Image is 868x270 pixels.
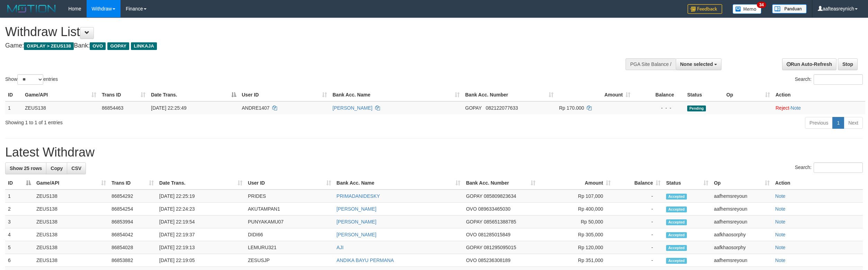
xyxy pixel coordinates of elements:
a: Note [775,193,786,199]
th: Status [684,88,724,101]
a: [PERSON_NAME] [333,105,372,111]
span: OVO [466,258,477,263]
span: Copy [51,166,63,171]
td: - [613,254,663,267]
span: GOPAY [107,42,129,50]
span: OVO [90,42,106,50]
span: OVO [466,206,477,212]
td: aafhemsreyoun [711,203,772,216]
td: aafhemsreyoun [711,189,772,203]
td: [DATE] 22:19:54 [157,216,245,228]
a: Show 25 rows [5,162,46,174]
button: None selected [676,58,722,70]
span: Rp 170.000 [559,105,584,111]
td: aafhemsreyoun [711,254,772,267]
td: 86854254 [109,203,157,216]
td: ZEUS138 [34,189,109,203]
th: Bank Acc. Name: activate to sort column ascending [334,177,463,189]
a: 1 [832,117,844,129]
span: Pending [687,106,706,111]
th: Amount: activate to sort column ascending [556,88,633,101]
span: OVO [466,232,477,237]
h1: Latest Withdraw [5,145,863,159]
img: Feedback.jpg [688,4,722,14]
td: 86854042 [109,228,157,241]
th: User ID: activate to sort column ascending [239,88,330,101]
th: Trans ID: activate to sort column ascending [109,177,157,189]
a: Stop [838,58,858,70]
td: aafkhaosorphy [711,228,772,241]
th: Bank Acc. Number: activate to sort column ascending [462,88,556,101]
h1: Withdraw List [5,25,572,39]
th: Balance [633,88,684,101]
td: 5 [5,241,34,254]
span: Accepted [666,194,687,200]
a: Note [775,232,786,237]
span: Copy 081295095015 to clipboard [484,245,516,250]
th: ID: activate to sort column descending [5,177,34,189]
td: DIDI66 [245,228,334,241]
td: 86854028 [109,241,157,254]
span: GOPAY [466,245,482,250]
th: ID [5,88,22,101]
td: 86854292 [109,189,157,203]
a: Note [791,105,801,111]
td: - [613,241,663,254]
span: Show 25 rows [10,166,42,171]
a: Reject [776,105,789,111]
td: [DATE] 22:19:13 [157,241,245,254]
td: PUNYAKAMU07 [245,216,334,228]
span: Accepted [666,232,687,238]
th: Bank Acc. Number: activate to sort column ascending [463,177,538,189]
td: ZEUS138 [34,254,109,267]
td: ZEUS138 [34,203,109,216]
th: User ID: activate to sort column ascending [245,177,334,189]
span: Accepted [666,206,687,212]
span: Accepted [666,258,687,264]
span: Copy 082122077633 to clipboard [486,105,518,111]
a: ANDIKA BAYU PERMANA [337,258,394,263]
h4: Game: Bank: [5,42,572,49]
td: aafhemsreyoun [711,216,772,228]
span: 34 [757,2,766,8]
img: panduan.png [772,4,807,14]
span: [DATE] 22:25:49 [151,105,186,111]
td: ZEUS138 [34,228,109,241]
td: Rp 400,000 [538,203,613,216]
a: Note [775,245,786,250]
a: Copy [46,162,67,174]
span: Accepted [666,245,687,251]
td: aafkhaosorphy [711,241,772,254]
label: Search: [795,162,863,173]
span: GOPAY [466,193,482,199]
a: Note [775,206,786,212]
th: Action [773,88,865,101]
td: - [613,203,663,216]
td: [DATE] 22:24:23 [157,203,245,216]
td: ZEUS138 [34,216,109,228]
a: Run Auto-Refresh [782,58,836,70]
a: AJI [337,245,344,250]
span: LINKAJA [131,42,157,50]
label: Show entries [5,74,58,85]
span: Copy 085651388785 to clipboard [484,219,516,225]
td: - [613,216,663,228]
div: - - - [636,104,682,111]
th: Action [772,177,863,189]
th: Date Trans.: activate to sort column descending [148,88,239,101]
td: 2 [5,203,34,216]
span: Copy 085809823634 to clipboard [484,193,516,199]
td: 6 [5,254,34,267]
a: PRIMADANIDESKY [337,193,380,199]
span: Copy 089633465030 to clipboard [478,206,510,212]
td: ZEUS138 [22,101,99,114]
td: ZEUS138 [34,241,109,254]
span: OXPLAY > ZEUS138 [24,42,74,50]
td: Rp 351,000 [538,254,613,267]
td: [DATE] 22:19:05 [157,254,245,267]
span: GOPAY [466,219,482,225]
a: Previous [805,117,833,129]
th: Bank Acc. Name: activate to sort column ascending [330,88,462,101]
td: 1 [5,101,22,114]
span: CSV [71,166,81,171]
